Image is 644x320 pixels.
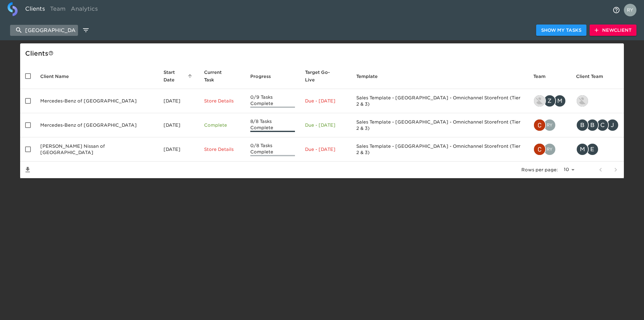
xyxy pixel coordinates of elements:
div: christopher.mccarthy@roadster.com, ryan.dale@roadster.com [533,119,566,131]
div: M [553,95,566,107]
span: Current Task [204,69,240,84]
p: Complete [204,122,240,128]
p: Due - [DATE] [305,98,346,104]
div: C [596,119,609,131]
svg: This is a list of all of your clients and clients shared with you [48,51,53,56]
td: Sales Template - [GEOGRAPHIC_DATA] - Omnichannel Storefront (Tier 2 & 3) [351,137,528,162]
div: E [586,143,599,156]
span: Start Date [164,69,194,84]
button: notifications [609,3,624,18]
img: ryan.dale@roadster.com [544,144,555,155]
div: mmiller@mccarthycompanies.com, ewilliams@huntsvillenissan.com [576,143,619,156]
span: Template [356,73,386,80]
span: Progress [250,73,279,80]
button: Show My Tasks [536,25,586,36]
td: Mercedes-Benz of [GEOGRAPHIC_DATA] [35,113,158,137]
img: christopher.mccarthy@roadster.com [534,119,545,131]
td: 0/9 Tasks Complete [245,89,300,113]
div: christopher.mccarthy@roadster.com, ryan.dale@roadster.com [533,143,566,156]
td: Sales Template - [GEOGRAPHIC_DATA] - Omnichannel Storefront (Tier 2 & 3) [351,89,528,113]
td: Mercedes-Benz of [GEOGRAPHIC_DATA] [35,89,158,113]
span: Calculated based on the start date and the duration of all Tasks contained in this Hub. [305,69,338,84]
div: M [576,143,589,156]
span: Client Team [576,73,611,80]
td: Sales Template - [GEOGRAPHIC_DATA] - Omnichannel Storefront (Tier 2 & 3) [351,113,528,137]
table: enhanced table [20,63,624,178]
div: ryan.tamanini@roadster.com [576,95,619,107]
td: 8/8 Tasks Complete [245,113,300,137]
span: Target Go-Live [305,69,346,84]
button: Save List [20,162,35,177]
div: Client s [25,48,621,58]
img: ryan.dale@roadster.com [544,119,555,131]
p: Store Details [204,98,240,104]
div: Bdenver@mbhsv.com, bdenver@mbhsv.com, cwiginton@mbhsv.com, JFELD@MBHSV.COM [576,119,619,131]
button: NewClient [590,25,636,36]
td: [DATE] [158,113,199,137]
span: Show My Tasks [541,26,581,34]
div: B [576,119,589,131]
td: [PERSON_NAME] Nissan of [GEOGRAPHIC_DATA] [35,137,158,162]
p: Due - [DATE] [305,122,346,128]
span: This is the next Task in this Hub that should be completed [204,69,232,84]
select: rows per page [560,165,577,174]
td: [DATE] [158,89,199,113]
img: ryan.tamanini@roadster.com [577,95,588,107]
div: Z [543,95,556,107]
a: Team [47,2,68,18]
img: Profile [624,4,636,16]
a: Clients [23,2,47,18]
span: Team [533,73,554,80]
img: shaun.lewis@roadster.com [534,95,545,107]
p: Rows per page: [521,167,558,173]
img: logo [8,2,18,16]
div: shaun.lewis@roadster.com, zac.herman@roadster.com, mike.crothers@roadster.com [533,95,566,107]
span: New Client [595,26,631,34]
p: Due - [DATE] [305,146,346,152]
img: christopher.mccarthy@roadster.com [534,144,545,155]
p: Store Details [204,146,240,152]
div: J [606,119,619,131]
button: edit [80,25,91,36]
td: [DATE] [158,137,199,162]
a: Analytics [68,2,100,18]
input: search [10,25,78,36]
td: 0/8 Tasks Complete [245,137,300,162]
span: Client Name [40,73,77,80]
div: B [586,119,599,131]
